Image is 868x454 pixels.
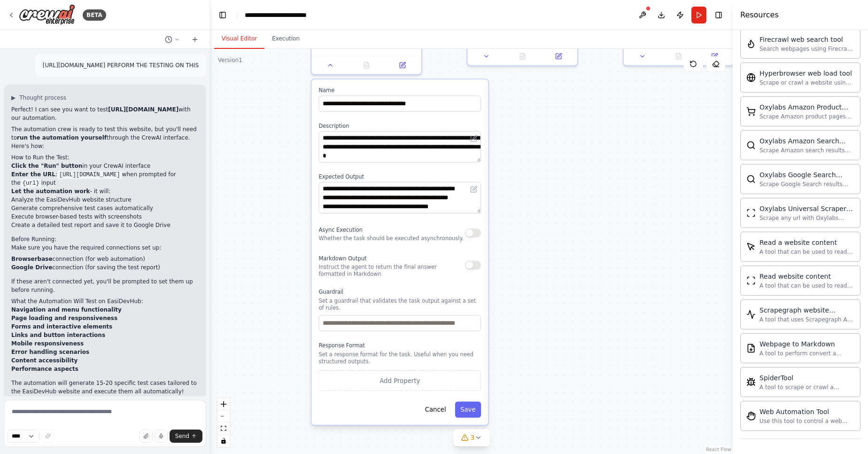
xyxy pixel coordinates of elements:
[11,255,199,263] li: connection (for web automation)
[319,370,481,391] button: Add Property
[175,432,189,440] span: Send
[43,61,199,70] p: [URL][DOMAIN_NAME] PERFORM THE TESTING ON THIS
[11,163,82,169] strong: Click the "Run" button
[759,204,854,213] div: Oxylabs Universal Scraper tool
[759,79,854,86] div: Scrape or crawl a website using Hyperbrowser and return the contents in properly formatted markdo...
[41,430,54,443] button: Improve this prompt
[759,339,854,349] div: Webpage to Markdown
[759,282,854,290] div: A tool that can be used to read a website content.
[11,379,199,396] p: The automation will generate 15-20 specific test cases tailored to the EasiDevHub website and exe...
[21,179,41,188] code: {url}
[759,373,854,383] div: SpiderTool
[319,122,481,129] label: Description
[217,398,230,447] div: React Flow controls
[759,417,854,425] div: Use this tool to control a web browser and interact with websites using natural language. Capabil...
[759,350,854,357] div: A tool to perform convert a webpage to markdown to make it easier for LLMs to understand
[746,411,756,421] img: StagehandTool
[139,430,153,443] button: Upload files
[759,407,854,416] div: Web Automation Tool
[108,106,178,113] strong: [URL][DOMAIN_NAME]
[11,256,53,262] strong: Browserbase
[746,344,756,353] img: SerplyWebpageToMarkdownTool
[11,277,199,294] p: If these aren't connected yet, you'll be prompted to set them up before running.
[746,242,756,251] img: ScrapeElementFromWebsiteTool
[699,51,730,62] button: Open in side panel
[11,235,199,243] h2: Before Running:
[217,410,230,423] button: zoom out
[319,297,481,311] p: Set a guardrail that validates the task output against a set of rules.
[759,113,854,120] div: Scrape Amazon product pages with Oxylabs Amazon Product Scraper
[712,8,725,22] button: Hide right sidebar
[746,208,756,218] img: OxylabsUniversalScraperTool
[11,357,77,364] strong: Content accessibility
[319,263,465,277] p: Instruct the agent to return the final answer formatted in Markdown
[11,204,199,212] li: Generate comprehensive test cases automatically
[161,34,184,45] button: Switch to previous chat
[170,430,202,443] button: Send
[759,316,854,323] div: A tool that uses Scrapegraph AI to intelligently scrape website content.
[11,323,112,330] strong: Forms and interactive elements
[11,340,84,347] strong: Mobile responsiveness
[11,188,90,195] strong: Let the automation work
[216,8,229,22] button: Hide left sidebar
[17,134,107,141] strong: run the automation yourself
[218,56,242,64] div: Version 1
[468,184,479,195] button: Open in editor
[11,94,66,102] button: ▶Thought process
[759,305,854,315] div: Scrapegraph website scraper
[11,332,105,338] strong: Links and button interactions
[11,297,199,305] h2: What the Automation Will Test on EasiDevHub:
[746,310,756,319] img: ScrapegraphScrapeTool
[319,227,363,233] span: Async Execution
[759,248,854,256] div: A tool that can be used to read a website content.
[319,342,481,349] label: Response Format
[759,102,854,112] div: Oxylabs Amazon Product Scraper tool
[19,4,75,25] img: Logo
[11,153,199,162] h2: How to Run the Test:
[11,366,78,372] strong: Performance aspects
[348,60,385,70] button: No output available
[759,214,854,222] div: Scrape any url with Oxylabs Universal Scraper
[11,221,199,229] li: Create a detailed test report and save it to Google Drive
[419,401,451,417] button: Cancel
[759,170,854,180] div: Oxylabs Google Search Scraper tool
[11,212,199,221] li: Execute browser-based tests with screenshots
[759,238,854,247] div: Read a website content
[11,105,199,122] p: Perfect! I can see you want to test with our automation.
[245,10,332,20] nav: breadcrumb
[19,94,66,102] span: Thought process
[264,29,307,49] button: Execution
[11,263,199,272] li: connection (for saving the test report)
[759,384,854,391] div: A tool to scrape or crawl a website and return LLM-ready content.
[187,34,202,45] button: Start a new chat
[543,51,573,62] button: Open in side panel
[746,377,756,387] img: SpiderTool
[746,141,756,150] img: OxylabsAmazonSearchScraperTool
[214,29,264,49] button: Visual Editor
[759,272,854,281] div: Read website content
[11,162,199,170] li: in your CrewAI interface
[746,276,756,285] img: ScrapeWebsiteTool
[504,51,541,62] button: No output available
[659,51,697,62] button: No output available
[11,306,122,313] strong: Navigation and menu functionality
[319,86,481,94] label: Name
[759,136,854,146] div: Oxylabs Amazon Search Scraper tool
[11,243,199,252] p: Make sure you have the required connections set up:
[83,9,106,21] div: BETA
[455,401,481,417] button: Save
[706,447,731,452] a: React Flow attribution
[217,435,230,447] button: toggle interactivity
[11,170,199,187] li: : when prompted for the input
[468,133,479,144] button: Open in editor
[319,255,367,261] span: Markdown Output
[217,423,230,435] button: fit view
[11,349,89,355] strong: Error handling scenarios
[746,73,756,82] img: HyperbrowserLoadTool
[11,196,199,204] li: Analyze the EasiDevHub website structure
[759,69,854,78] div: Hyperbrowser web load tool
[155,430,168,443] button: Click to speak your automation idea
[319,173,481,180] label: Expected Output
[759,45,854,53] div: Search webpages using Firecrawl and return the results
[319,288,481,295] label: Guardrail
